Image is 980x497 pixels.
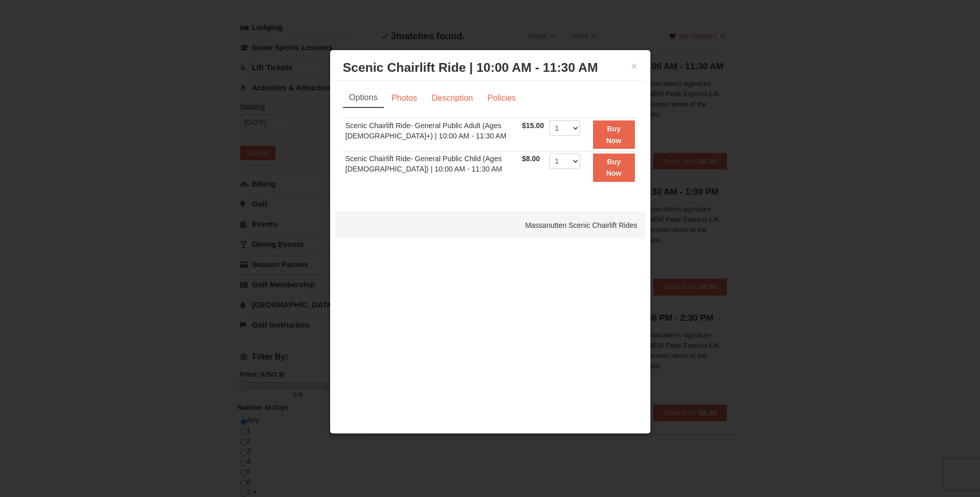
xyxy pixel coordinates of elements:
[343,151,520,184] td: Scenic Chairlift Ride- General Public Child (Ages [DEMOGRAPHIC_DATA]) | 10:00 AM - 11:30 AM
[385,88,424,108] a: Photos
[631,61,637,71] button: ×
[343,88,384,108] a: Options
[522,154,540,163] span: $8.00
[425,88,479,108] a: Description
[343,118,520,151] td: Scenic Chairlift Ride- General Public Adult (Ages [DEMOGRAPHIC_DATA]+) | 10:00 AM - 11:30 AM
[606,158,621,177] strong: Buy Now
[522,121,544,130] span: $15.00
[593,120,635,149] button: Buy Now
[343,60,637,75] h3: Scenic Chairlift Ride | 10:00 AM - 11:30 AM
[606,125,621,144] strong: Buy Now
[593,153,635,182] button: Buy Now
[480,88,522,108] a: Policies
[335,212,645,238] div: Massanutten Scenic Chairlift Rides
